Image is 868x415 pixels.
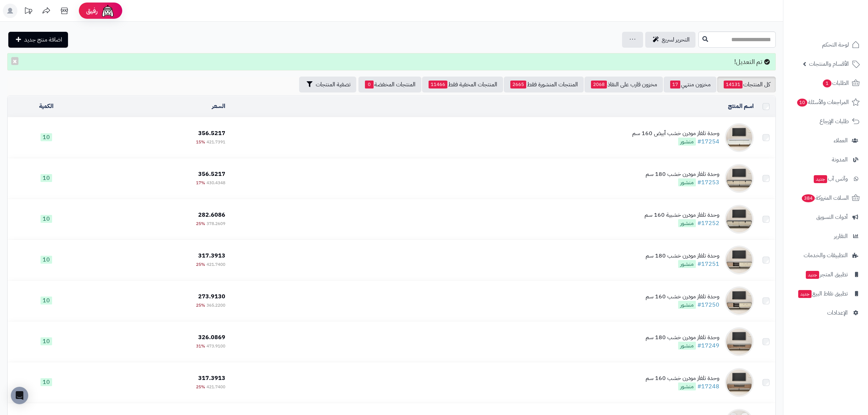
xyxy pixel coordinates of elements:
[834,135,848,146] span: العملاء
[299,77,356,92] button: تصفية المنتجات
[822,40,849,50] span: لوحة التحكم
[316,80,350,89] span: تصفية المنتجات
[823,79,831,87] span: 1
[827,308,848,318] span: الإعدادات
[196,139,205,145] span: 15%
[797,289,848,299] span: تطبيق نقاط البيع
[797,99,807,107] span: 10
[788,113,864,130] a: طلبات الإرجاع
[41,215,52,223] span: 10
[198,170,225,178] span: 356.5217
[198,333,225,342] span: 326.0869
[11,57,18,65] button: ×
[788,208,864,226] a: أدوات التسويق
[41,378,52,386] span: 10
[39,102,54,111] a: الكمية
[725,327,754,356] img: وحدة تلفاز مودرن خشب 180 سم
[697,260,719,268] a: #17251
[198,211,225,219] span: 282.6086
[678,342,696,350] span: منشور
[804,250,848,260] span: التطبيقات والخدمات
[788,74,864,92] a: الطلبات1
[788,285,864,302] a: تطبيق نقاط البيعجديد
[788,304,864,321] a: الإعدادات
[584,77,663,92] a: مخزون قارب على النفاذ2068
[697,301,719,309] a: #17250
[591,81,607,88] span: 2068
[196,220,205,227] span: 25%
[358,77,421,92] a: المنتجات المخفضة0
[198,251,225,260] span: 317.3913
[510,81,526,88] span: 2665
[196,384,205,390] span: 25%
[664,77,716,92] a: مخزون منتهي17
[41,174,52,182] span: 10
[725,205,754,234] img: وحدة تلفاز مودرن خشبية 160 سم
[207,139,225,145] span: 421.7391
[86,7,98,15] span: رفيق
[697,219,719,228] a: #17252
[196,302,205,308] span: 25%
[725,123,754,152] img: وحدة تلفاز مودرن خشب أبيض 160 سم
[697,382,719,391] a: #17248
[41,256,52,264] span: 10
[41,297,52,304] span: 10
[632,129,719,138] div: وحدة تلفاز مودرن خشب أبيض 160 سم
[198,292,225,301] span: 273.9130
[806,271,819,279] span: جديد
[725,286,754,315] img: وحدة تلفاز مودرن خشب 160 سم
[788,132,864,149] a: العملاء
[678,219,696,227] span: منشور
[429,81,447,88] span: 11466
[801,193,849,203] span: السلات المتروكة
[796,97,849,107] span: المراجعات والأسئلة
[207,343,225,349] span: 473.9100
[788,170,864,187] a: وآتس آبجديد
[646,170,719,178] div: وحدة تلفاز مودرن خشب 180 سم
[207,180,225,186] span: 430.4348
[814,175,827,183] span: جديد
[41,133,52,141] span: 10
[820,116,849,126] span: طلبات الإرجاع
[662,35,690,44] span: التحرير لسريع
[670,81,680,88] span: 17
[725,246,754,274] img: وحدة تلفاز مودرن خشب 180 سم
[646,293,719,301] div: وحدة تلفاز مودرن خشب 160 سم
[196,343,205,349] span: 31%
[207,261,225,268] span: 421.7400
[788,247,864,264] a: التطبيقات والخدمات
[24,35,62,44] span: اضافة منتج جديد
[728,102,754,111] a: اسم المنتج
[212,102,225,111] a: السعر
[7,53,776,70] div: تم التعديل!
[697,341,719,350] a: #17249
[725,164,754,193] img: وحدة تلفاز مودرن خشب 180 سم
[788,228,864,245] a: التقارير
[697,178,719,187] a: #17253
[101,4,115,18] img: ai-face.png
[198,374,225,382] span: 317.3913
[196,180,205,186] span: 17%
[788,151,864,168] a: المدونة
[813,174,848,184] span: وآتس آب
[697,137,719,146] a: #17254
[8,32,68,48] a: اضافة منتج جديد
[646,374,719,382] div: وحدة تلفاز مودرن خشب 160 سم
[646,252,719,260] div: وحدة تلفاز مودرن خشب 180 سم
[798,290,812,298] span: جديد
[422,77,503,92] a: المنتجات المخفية فقط11466
[725,368,754,397] img: وحدة تلفاز مودرن خشب 160 سم
[802,194,815,202] span: 384
[11,387,28,404] div: Open Intercom Messenger
[678,301,696,309] span: منشور
[805,269,848,280] span: تطبيق المتجر
[788,94,864,111] a: المراجعات والأسئلة10
[196,261,205,268] span: 25%
[678,138,696,146] span: منشور
[834,231,848,241] span: التقارير
[19,4,37,20] a: تحديثات المنصة
[724,81,743,88] span: 14131
[678,382,696,390] span: منشور
[207,220,225,227] span: 378.2609
[788,266,864,283] a: تطبيق المتجرجديد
